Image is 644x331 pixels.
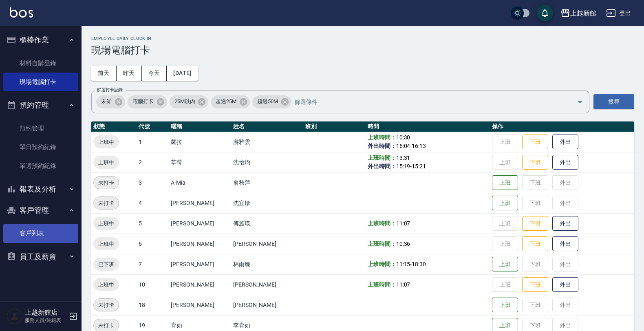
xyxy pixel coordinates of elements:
[396,154,410,161] span: 13:31
[552,277,578,292] button: 外出
[368,134,396,141] b: 上班時間：
[231,274,304,295] td: [PERSON_NAME]
[137,274,169,295] td: 10
[211,95,250,108] div: 超過25M
[93,219,119,228] span: 上班中
[492,175,518,190] button: 上班
[137,172,169,193] td: 3
[368,261,396,267] b: 上班時間：
[522,277,548,292] button: 下班
[169,132,231,152] td: 蘿拉
[3,73,78,91] a: 現場電腦打卡
[94,301,119,309] span: 未打卡
[396,134,410,141] span: 10:30
[25,317,66,324] p: 服務人員/純報表
[97,87,123,93] label: 篩選打卡記錄
[170,97,200,106] span: 25M以內
[231,121,304,132] th: 姓名
[91,66,117,81] button: 前天
[552,155,578,170] button: 外出
[570,8,596,18] div: 上越新館
[593,94,634,109] button: 搜尋
[490,121,634,132] th: 操作
[366,152,490,172] td: -
[412,261,426,267] span: 18:30
[368,163,396,170] b: 外出時間：
[94,321,119,330] span: 未打卡
[293,95,563,109] input: 篩選條件
[368,143,396,149] b: 外出時間：
[231,132,304,152] td: 游雅雲
[231,193,304,213] td: 沈宜珍
[552,236,578,252] button: 外出
[211,97,241,106] span: 超過25M
[169,121,231,132] th: 暱稱
[368,241,396,247] b: 上班時間：
[93,138,119,146] span: 上班中
[412,163,426,170] span: 15:21
[137,254,169,274] td: 7
[368,281,396,288] b: 上班時間：
[137,193,169,213] td: 4
[231,172,304,193] td: 俞秋萍
[7,308,23,324] img: Person
[396,163,410,170] span: 15:19
[557,5,600,22] button: 上越新館
[396,220,410,227] span: 11:07
[170,95,209,108] div: 25M以內
[3,157,78,175] a: 單週預約紀錄
[137,121,169,132] th: 代號
[303,121,366,132] th: 班別
[522,236,548,252] button: 下班
[137,132,169,152] td: 1
[3,138,78,157] a: 單日預約紀錄
[137,234,169,254] td: 6
[128,97,159,106] span: 電腦打卡
[169,234,231,254] td: [PERSON_NAME]
[117,66,142,81] button: 昨天
[3,200,78,221] button: 客戶管理
[231,152,304,172] td: 沈怡均
[96,97,117,106] span: 未知
[522,216,548,231] button: 下班
[396,241,410,247] span: 10:36
[231,213,304,234] td: 傅旌瑛
[91,44,634,56] h3: 現場電腦打卡
[366,254,490,274] td: -
[3,224,78,243] a: 客戶列表
[25,309,66,317] h5: 上越新館店
[3,179,78,200] button: 報表及分析
[169,172,231,193] td: A-Mia
[552,216,578,231] button: 外出
[169,213,231,234] td: [PERSON_NAME]
[537,5,553,21] button: save
[169,274,231,295] td: [PERSON_NAME]
[396,143,410,149] span: 16:04
[252,95,291,108] div: 超過50M
[3,95,78,116] button: 預約管理
[252,97,283,106] span: 超過50M
[366,121,490,132] th: 時間
[552,135,578,150] button: 外出
[169,295,231,315] td: [PERSON_NAME]
[128,95,167,108] div: 電腦打卡
[231,234,304,254] td: [PERSON_NAME]
[169,193,231,213] td: [PERSON_NAME]
[368,154,396,161] b: 上班時間：
[169,254,231,274] td: [PERSON_NAME]
[169,152,231,172] td: 草莓
[368,220,396,227] b: 上班時間：
[167,66,198,81] button: [DATE]
[137,295,169,315] td: 18
[522,155,548,170] button: 下班
[96,95,125,108] div: 未知
[396,281,410,288] span: 11:07
[231,295,304,315] td: [PERSON_NAME]
[10,7,33,18] img: Logo
[93,260,119,269] span: 已下班
[93,158,119,167] span: 上班中
[492,196,518,211] button: 上班
[3,29,78,51] button: 櫃檯作業
[396,261,410,267] span: 11:15
[93,240,119,248] span: 上班中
